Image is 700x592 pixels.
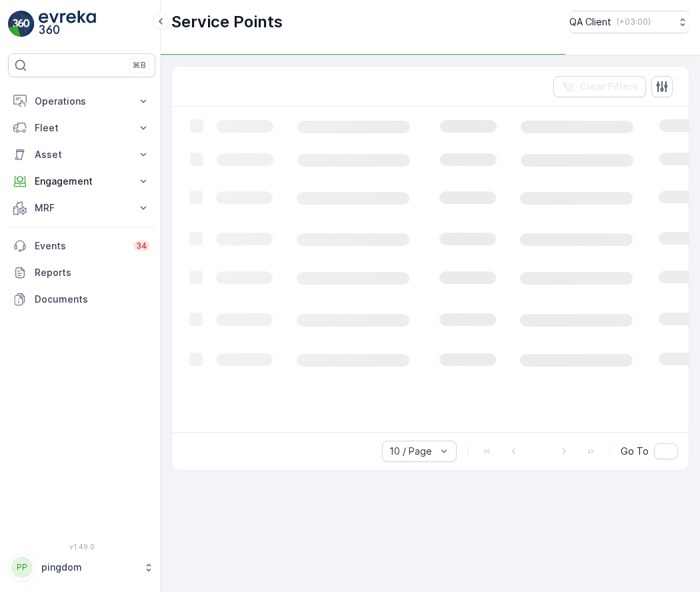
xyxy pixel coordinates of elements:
p: Service Points [171,11,283,33]
span: v 1.49.0 [8,543,155,551]
p: ⌘B [133,60,146,71]
p: ( +03:00 ) [617,17,651,27]
p: QA Client [569,15,611,29]
p: Operations [35,95,129,108]
p: Documents [35,293,150,306]
p: MRF [35,201,129,215]
a: Reports [8,259,155,286]
p: 34 [136,241,147,251]
p: Engagement [35,175,129,188]
button: Asset [8,141,155,168]
button: MRF [8,195,155,221]
button: Fleet [8,115,155,141]
button: QA Client(+03:00) [569,11,689,33]
img: logo [8,11,35,37]
p: Reports [35,266,150,279]
button: Operations [8,88,155,115]
a: Events34 [8,233,155,259]
p: Asset [35,148,129,161]
p: pingdom [41,561,137,574]
a: Documents [8,286,155,313]
p: Fleet [35,121,129,135]
img: logo_light-DOdMpM7g.png [39,11,96,37]
span: Go To [621,445,649,458]
button: Engagement [8,168,155,195]
button: Clear Filters [553,76,646,97]
p: Events [35,239,125,253]
p: Clear Filters [580,80,638,93]
div: PP [11,557,33,578]
button: PPpingdom [8,553,155,581]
